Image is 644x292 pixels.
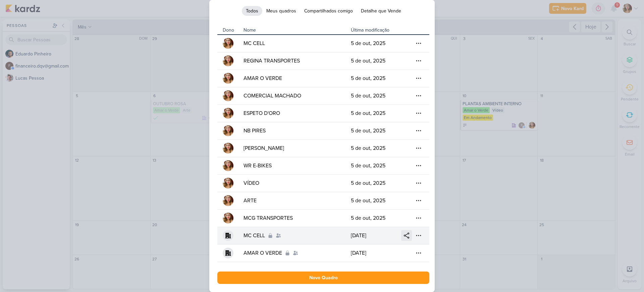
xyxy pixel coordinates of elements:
[244,109,280,117] div: ESPETO D'ORO
[348,105,398,122] td: 5 de out, 2025
[244,92,301,100] div: COMERCIAL MACHADO
[348,70,398,87] td: 5 de out, 2025
[241,24,348,35] th: Nome
[244,39,265,47] div: MC CELL
[244,232,265,240] div: MC CELL
[223,143,233,154] img: Thaís Leite
[223,230,233,241] div: Detalhe que Vende
[223,73,233,84] img: Thaís Leite
[244,74,282,82] div: AMAR O VERDE
[348,227,398,244] td: [DATE]
[223,108,233,119] img: Thaís Leite
[244,57,300,65] div: REGINA TRANSPORTES
[293,250,298,256] div: Este quadro está sendo compartilhado com pessoas selecionadas
[223,38,233,49] img: Thaís Leite
[268,233,273,238] div: Somente administradores e pessoas com acesso podem acessar este quadro
[348,244,398,262] td: [DATE]
[348,209,398,227] td: 5 de out, 2025
[348,192,398,209] td: 5 de out, 2025
[348,139,398,157] td: 5 de out, 2025
[223,90,233,101] img: Thaís Leite
[244,162,272,170] div: WR E-BIKES
[223,213,233,223] img: Thaís Leite
[348,35,398,52] td: 5 de out, 2025
[223,195,233,206] img: Thaís Leite
[244,197,257,205] div: ARTE
[244,127,266,135] div: NB PIRES
[223,160,233,171] img: Thaís Leite
[223,55,233,66] img: Thaís Leite
[223,248,233,258] div: Detalhe que Vende
[244,179,259,187] div: VÍDEO
[223,178,233,189] img: Thaís Leite
[244,249,282,257] div: AMAR O VERDE
[217,24,241,35] th: Dono
[217,272,429,284] button: Novo Quadro
[348,24,398,35] th: Última modificação
[348,122,398,139] td: 5 de out, 2025
[348,174,398,192] td: 5 de out, 2025
[244,144,284,152] div: [PERSON_NAME]
[348,157,398,174] td: 5 de out, 2025
[348,52,398,70] td: 5 de out, 2025
[244,214,293,222] div: MCG TRANSPORTES
[348,87,398,105] td: 5 de out, 2025
[285,250,290,256] div: Somente administradores e pessoas com acesso podem acessar este quadro
[276,233,281,238] div: Este quadro está sendo compartilhado com pessoas selecionadas
[223,125,233,136] img: Thaís Leite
